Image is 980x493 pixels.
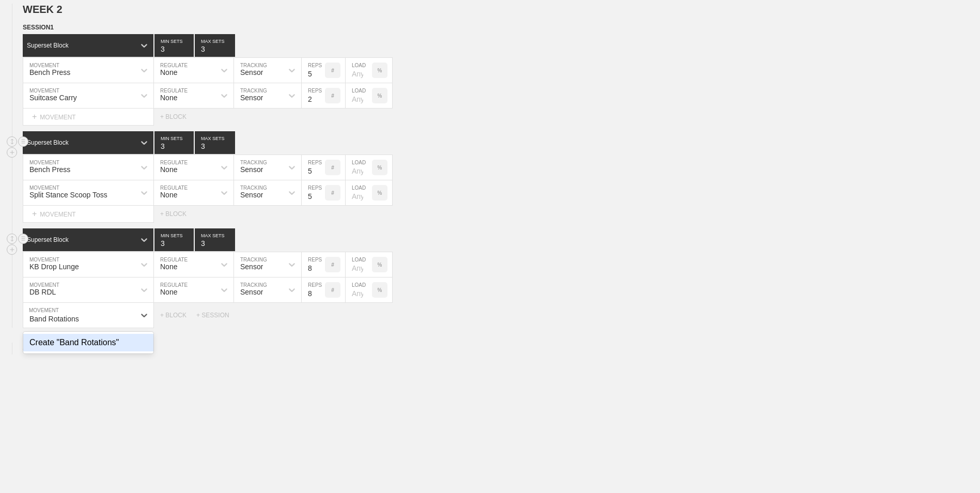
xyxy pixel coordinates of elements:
[195,34,235,57] input: None
[160,68,177,76] div: None
[346,58,372,83] input: Any
[160,263,177,271] div: None
[331,262,334,268] p: #
[23,343,71,355] div: WEEK 3
[378,190,382,196] p: %
[29,165,70,174] div: Bench Press
[378,165,382,171] p: %
[346,278,372,302] input: Any
[346,180,372,205] input: Any
[27,139,69,146] div: Superset Block
[32,209,37,218] span: +
[23,4,63,15] span: WEEK 2
[346,252,372,277] input: Any
[32,112,37,121] span: +
[240,165,263,174] div: Sensor
[331,68,334,73] p: #
[23,24,54,31] span: SESSION 1
[240,68,263,76] div: Sensor
[160,113,196,120] div: + BLOCK
[928,443,980,493] iframe: Chat Widget
[331,287,334,293] p: #
[29,94,77,102] div: Suitcase Carry
[160,288,177,296] div: None
[240,288,263,296] div: Sensor
[378,93,382,99] p: %
[196,312,238,319] div: + SESSION
[29,68,70,76] div: Bench Press
[378,287,382,293] p: %
[160,94,177,102] div: None
[160,191,177,199] div: None
[346,155,372,180] input: Any
[346,83,372,108] input: Any
[195,228,235,251] input: None
[331,190,334,196] p: #
[240,191,263,199] div: Sensor
[29,191,107,199] div: Split Stance Scoop Toss
[378,262,382,268] p: %
[160,165,177,174] div: None
[23,206,154,223] div: MOVEMENT
[29,263,79,271] div: KB Drop Lunge
[23,345,27,353] span: +
[331,165,334,171] p: #
[23,109,154,126] div: MOVEMENT
[27,236,69,243] div: Superset Block
[195,131,235,154] input: None
[160,210,196,218] div: + BLOCK
[240,94,263,102] div: Sensor
[240,263,263,271] div: Sensor
[23,334,153,351] div: Create "Band Rotations"
[27,42,69,49] div: Superset Block
[160,312,196,319] div: + BLOCK
[378,68,382,73] p: %
[331,93,334,99] p: #
[29,288,56,296] div: DB RDL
